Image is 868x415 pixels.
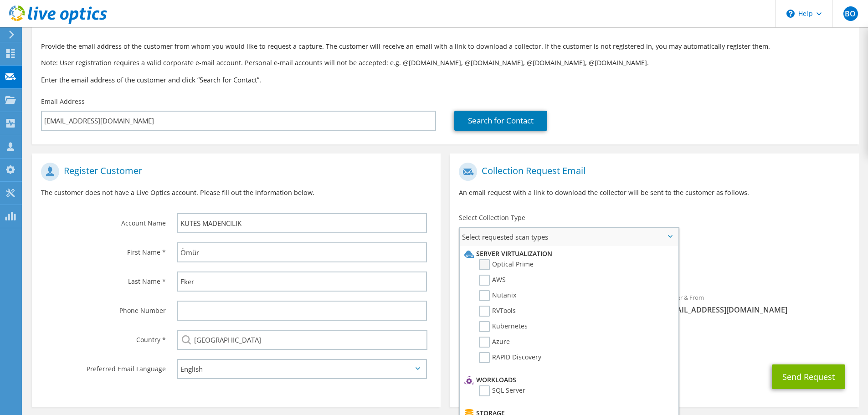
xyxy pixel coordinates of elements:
[479,259,534,270] label: Optical Prime
[41,58,850,68] p: Note: User registration requires a valid corporate e-mail account. Personal e-mail accounts will ...
[462,248,673,259] li: Server Virtualization
[41,272,166,286] label: Last Name *
[479,275,506,286] label: AWS
[654,288,859,319] div: Sender & From
[479,385,525,396] label: SQL Server
[41,41,850,51] p: Provide the email address of the customer from whom you would like to request a capture. The cust...
[459,163,845,181] h1: Collection Request Email
[41,75,850,85] h3: Enter the email address of the customer and click “Search for Contact”.
[41,242,166,257] label: First Name *
[479,337,510,348] label: Azure
[459,213,525,222] label: Select Collection Type
[450,250,858,283] div: Requested Collections
[786,10,795,18] svg: \n
[41,301,166,315] label: Phone Number
[41,213,166,228] label: Account Name
[41,163,427,181] h1: Register Customer
[41,359,166,374] label: Preferred Email Language
[663,305,850,315] span: [EMAIL_ADDRESS][DOMAIN_NAME]
[479,352,541,363] label: RAPID Discovery
[454,111,547,131] a: Search for Contact
[459,188,849,198] p: An email request with a link to download the collector will be sent to the customer as follows.
[479,306,516,317] label: RVTools
[462,374,673,385] li: Workloads
[460,228,678,246] span: Select requested scan types
[450,288,654,319] div: To
[479,321,528,332] label: Kubernetes
[41,330,166,344] label: Country *
[41,97,85,106] label: Email Address
[479,290,516,301] label: Nutanix
[772,364,845,389] button: Send Request
[41,188,431,198] p: The customer does not have a Live Optics account. Please fill out the information below.
[450,324,858,355] div: CC & Reply To
[843,6,858,21] span: BO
